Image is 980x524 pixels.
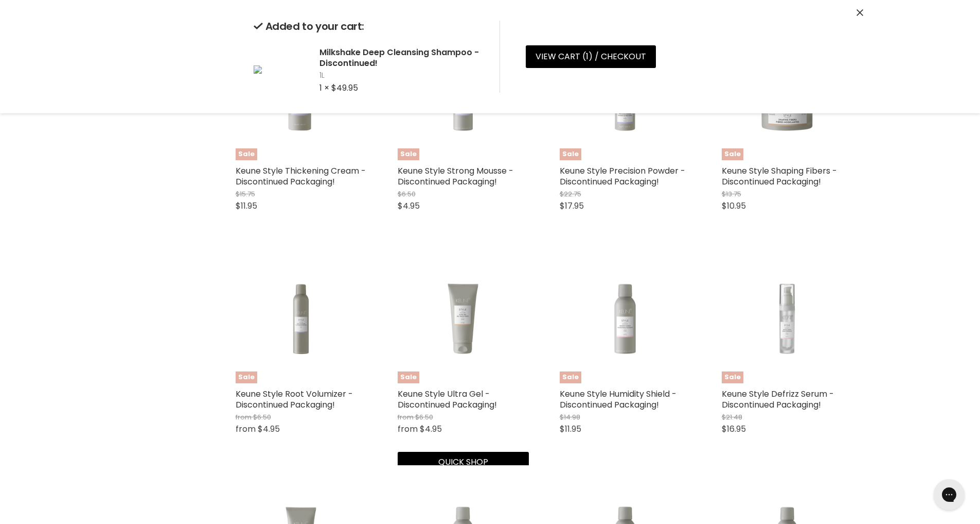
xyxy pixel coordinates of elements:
span: $6.50 [398,189,416,199]
button: Quick shop [398,452,529,472]
h2: Milkshake Deep Cleansing Shampoo - Discontinued! [319,47,483,69]
span: Sale [398,148,419,160]
span: from [236,423,256,435]
span: from [236,412,252,422]
span: 1 × [319,82,329,94]
span: Sale [722,371,743,383]
a: Keune Style Humidity Shield - Discontinued Packaging!Sale [560,252,691,383]
span: Sale [236,371,257,383]
img: Keune Style Humidity Shield - Discontinued Packaging! [560,269,691,366]
span: $22.75 [560,189,581,199]
span: Sale [560,148,581,160]
a: Keune Style Shaping Fibers - Discontinued Packaging! [722,165,837,188]
span: $49.95 [331,82,358,94]
span: $10.95 [722,200,746,212]
span: $4.95 [398,200,420,212]
a: Keune Style Ultra Gel - Discontinued Packaging! [398,388,497,411]
span: Sale [236,148,257,160]
span: $17.95 [560,200,584,212]
a: View cart (1) / Checkout [526,45,656,68]
span: $4.95 [258,423,280,435]
span: $15.75 [236,189,255,199]
span: $4.95 [420,423,442,435]
a: Keune Style Ultra Gel - Discontinued Packaging!Sale [398,252,529,383]
a: Keune Style Root Volumizer - Discontinued Packaging!Sale [236,252,367,383]
span: $11.95 [236,200,257,212]
a: Keune Style Thickening Cream - Discontinued Packaging! [236,165,366,188]
span: $21.48 [722,412,742,422]
a: Keune Style Strong Mousse - Discontinued Packaging! [398,165,513,188]
span: $16.95 [722,423,746,435]
span: from [398,423,418,435]
img: Keune Style Ultra Gel - Discontinued Packaging! [398,269,529,366]
span: $11.95 [560,423,581,435]
span: $14.98 [560,412,580,422]
h2: Added to your cart: [254,21,483,32]
a: Keune Style Precision Powder - Discontinued Packaging! [560,165,685,188]
span: $13.75 [722,189,741,199]
a: Keune Style Humidity Shield - Discontinued Packaging! [560,388,676,411]
button: Close [857,8,863,19]
span: 1L [319,71,483,81]
span: 1 [586,50,589,62]
a: Keune Style Defrizz Serum - Discontinued Packaging!Sale [722,252,853,383]
img: Keune Style Root Volumizer - Discontinued Packaging! [236,269,367,366]
span: $6.50 [253,412,271,422]
span: Sale [560,371,581,383]
a: Keune Style Root Volumizer - Discontinued Packaging! [236,388,353,411]
iframe: Gorgias live chat messenger [929,476,970,514]
img: Keune Style Defrizz Serum - Discontinued Packaging! [722,269,853,366]
span: Sale [722,148,743,160]
img: Milkshake Deep Cleansing Shampoo - Discontinued! [254,65,262,74]
span: $6.50 [415,412,433,422]
a: Keune Style Defrizz Serum - Discontinued Packaging! [722,388,834,411]
span: Sale [398,371,419,383]
span: from [398,412,414,422]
